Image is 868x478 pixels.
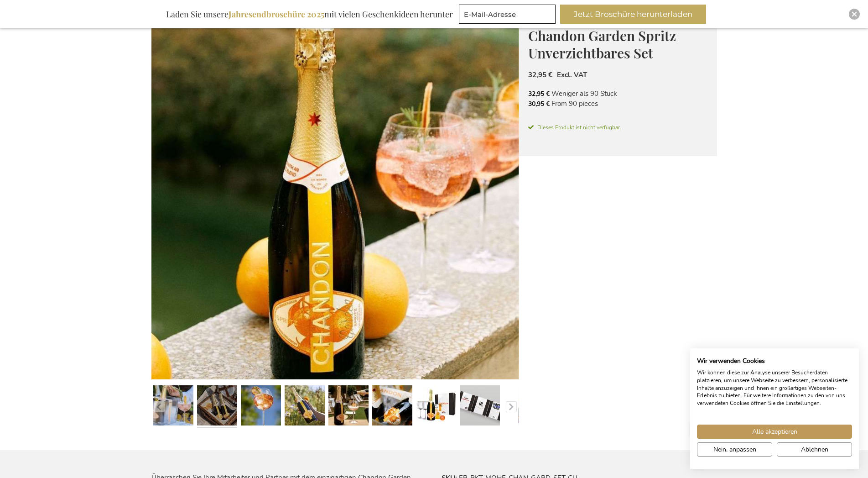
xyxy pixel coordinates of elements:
[560,5,706,24] button: Jetzt Broschüre herunterladen
[697,425,852,439] button: Akzeptieren Sie alle cookies
[852,11,857,17] img: Close
[752,427,797,436] span: Alle akzeptieren
[459,5,556,24] input: E-Mail-Adresse
[241,382,281,432] a: Chandon Garden Spritz - 75 cl
[504,382,544,432] a: Chandon Garden Spritz - 75 cl
[153,382,193,432] a: Chandon Garden Spritz - 75 cl
[151,11,519,379] img: Chandon Garden Spritz - 75 cl
[777,442,852,457] button: Alle verweigern cookies
[528,70,552,79] span: 32,95 €
[801,445,828,454] span: Ablehnen
[528,123,708,131] span: Dieses Produkt ist nicht verfügbar.
[713,445,756,454] span: Nein, anpassen
[460,382,500,432] a: Chandon Garden Spritz Essential Set
[197,382,237,432] a: Chandon Garden Spritz - 75 cl
[528,99,708,109] li: From 90 pieces
[372,382,412,432] a: Chandon Garden Spritz - 75 cl
[849,9,860,20] div: Close
[697,357,852,365] h2: Wir verwenden Cookies
[557,70,587,79] span: Excl. VAT
[285,382,325,432] a: Chandon Garden Spritz - 75 cl
[416,382,456,432] a: Chandon Garden Spritz Essential Set
[229,9,324,20] b: Jahresendbroschüre 2025
[697,369,852,407] p: Wir können diese zur Analyse unserer Besucherdaten platzieren, um unsere Webseite zu verbessern, ...
[162,5,457,24] div: Laden Sie unsere mit vielen Geschenkideen herunter
[328,382,369,432] a: Chandon Garden Spritz - 75 cl
[459,5,558,26] form: marketing offers and promotions
[528,26,676,63] span: Chandon Garden Spritz Unverzichtbares Set
[528,89,550,98] span: 32,95 €
[697,442,772,457] button: cookie Einstellungen anpassen
[528,89,708,99] li: Weniger als 90 Stück
[528,100,550,108] span: 30,95 €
